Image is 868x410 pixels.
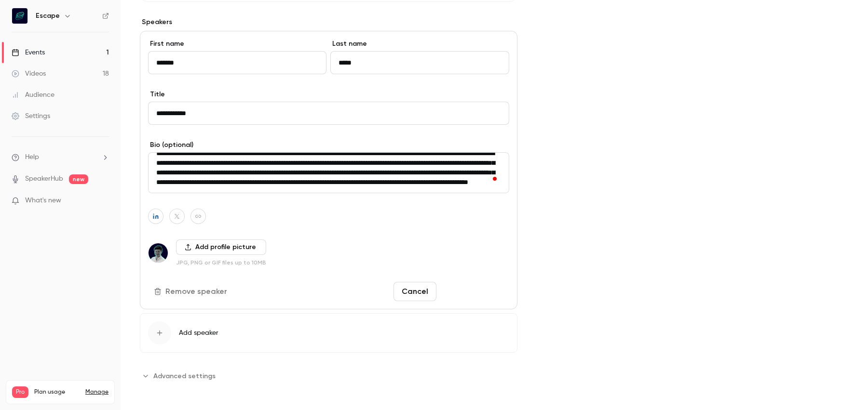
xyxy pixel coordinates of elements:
span: Help [25,152,39,162]
span: Plan usage [34,388,80,396]
h6: Escape [36,11,60,21]
label: Title [148,90,509,99]
img: Escape [12,8,27,24]
img: Tristan Kalos [149,243,168,263]
span: Add speaker [179,328,218,338]
label: First name [148,39,326,49]
label: Bio (optional) [148,140,509,150]
button: Cancel [393,282,436,301]
div: Videos [12,69,46,79]
span: What's new [25,196,61,206]
div: Settings [12,111,50,121]
span: Advanced settings [153,371,216,381]
textarea: To enrich screen reader interactions, please activate Accessibility in Grammarly extension settings [148,152,509,193]
button: Advanced settings [140,368,221,384]
span: new [69,174,88,184]
label: Last name [330,39,509,49]
section: Advanced settings [140,368,517,384]
label: Speakers [140,17,517,27]
div: Audience [12,90,54,100]
p: JPG, PNG or GIF files up to 10MB [176,259,266,266]
button: Add speaker [140,313,517,353]
div: Events [12,48,45,57]
button: Add profile picture [176,239,266,255]
span: Pro [12,386,28,398]
iframe: Noticeable Trigger [97,197,109,205]
button: Remove speaker [148,282,235,301]
button: Save changes [440,282,509,301]
a: Manage [85,388,108,396]
li: help-dropdown-opener [12,152,109,162]
a: SpeakerHub [25,174,63,184]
